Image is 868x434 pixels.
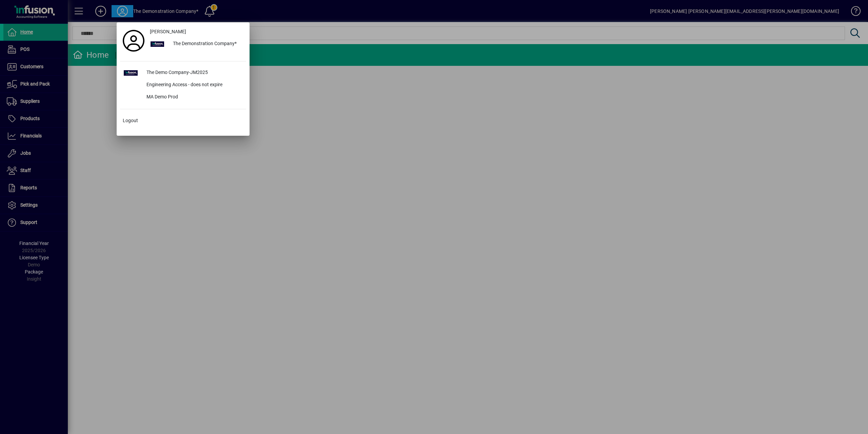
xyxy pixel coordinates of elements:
[120,67,246,79] button: The Demo Company-JM2025
[141,91,246,103] div: MA Demo Prod
[120,35,147,47] a: Profile
[120,115,246,127] button: Logout
[147,26,246,38] a: [PERSON_NAME]
[141,79,246,91] div: Engineering Access - does not expire
[120,79,246,91] button: Engineering Access - does not expire
[120,91,246,103] button: MA Demo Prod
[123,117,138,124] span: Logout
[147,38,246,50] button: The Demonstration Company*
[141,67,246,79] div: The Demo Company-JM2025
[150,28,186,35] span: [PERSON_NAME]
[167,38,246,50] div: The Demonstration Company*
